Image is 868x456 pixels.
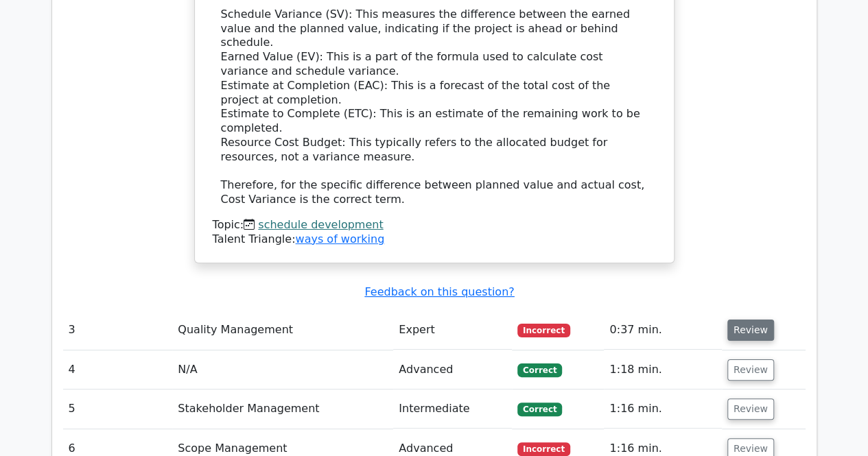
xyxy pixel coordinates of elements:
[517,442,570,456] span: Incorrect
[364,285,514,298] a: Feedback on this question?
[295,232,384,245] a: ways of working
[604,350,721,389] td: 1:18 min.
[63,350,173,389] td: 4
[393,389,512,429] td: Intermediate
[172,389,393,429] td: Stakeholder Management
[727,320,774,341] button: Review
[604,389,721,429] td: 1:16 min.
[727,398,774,420] button: Review
[604,311,721,350] td: 0:37 min.
[63,389,173,429] td: 5
[393,311,512,350] td: Expert
[727,359,774,381] button: Review
[172,350,393,389] td: N/A
[517,363,562,377] span: Correct
[172,311,393,350] td: Quality Management
[213,218,656,247] div: Talent Triangle:
[258,218,383,231] a: schedule development
[517,324,570,337] span: Incorrect
[517,403,562,416] span: Correct
[213,218,656,232] div: Topic:
[63,311,173,350] td: 3
[393,350,512,389] td: Advanced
